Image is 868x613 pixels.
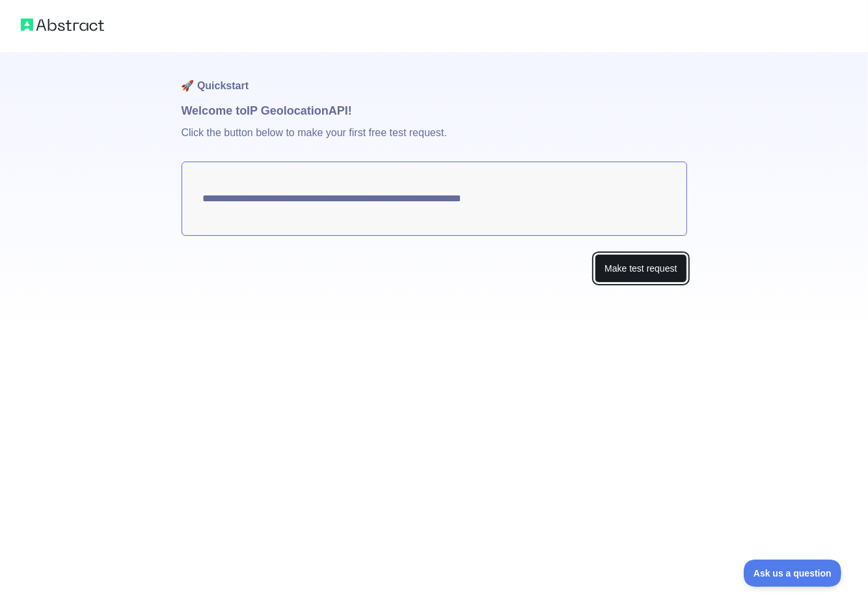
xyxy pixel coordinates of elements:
h1: Welcome to IP Geolocation API! [182,102,687,120]
button: Make test request [595,254,686,283]
img: Abstract logo [21,16,104,34]
h1: 🚀 Quickstart [182,52,687,102]
p: Click the button below to make your first free test request. [182,120,687,162]
iframe: Toggle Customer Support [744,560,842,587]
